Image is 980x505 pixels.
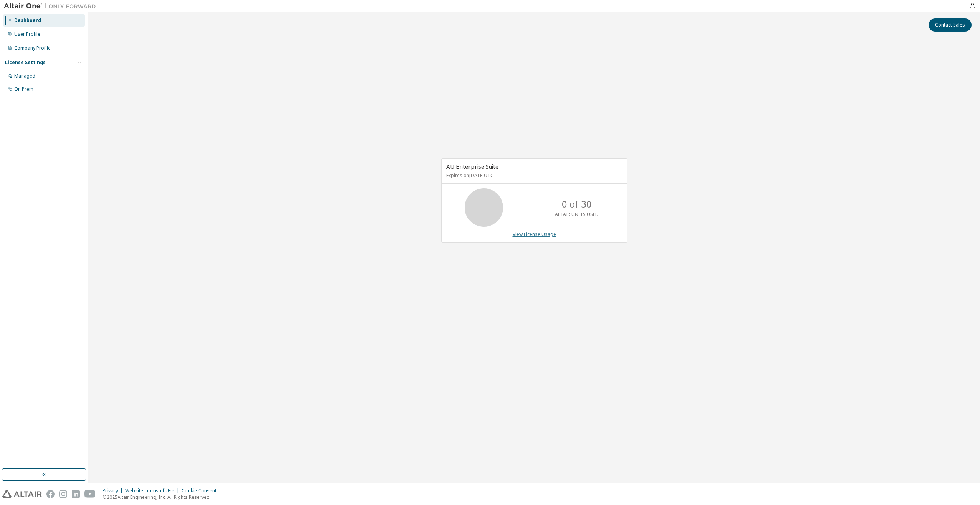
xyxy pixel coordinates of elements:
[14,45,51,51] div: Company Profile
[446,163,498,170] span: AU Enterprise Suite
[929,18,972,32] button: Contact Sales
[125,488,182,494] div: Website Terms of Use
[14,73,35,79] div: Managed
[2,490,42,498] img: altair_logo.svg
[513,231,556,238] a: View License Usage
[103,488,125,494] div: Privacy
[72,490,80,498] img: linkedin.svg
[4,2,100,10] img: Altair One
[59,490,67,498] img: instagram.svg
[14,86,33,92] div: On Prem
[555,211,599,218] p: ALTAIR UNITS USED
[46,490,55,498] img: facebook.svg
[14,31,40,37] div: User Profile
[84,490,96,498] img: youtube.svg
[5,60,46,66] div: License Settings
[562,198,592,211] p: 0 of 30
[182,488,221,494] div: Cookie Consent
[446,172,621,179] p: Expires on [DATE] UTC
[103,494,221,500] p: © 2025 Altair Engineering, Inc. All Rights Reserved.
[14,17,41,23] div: Dashboard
